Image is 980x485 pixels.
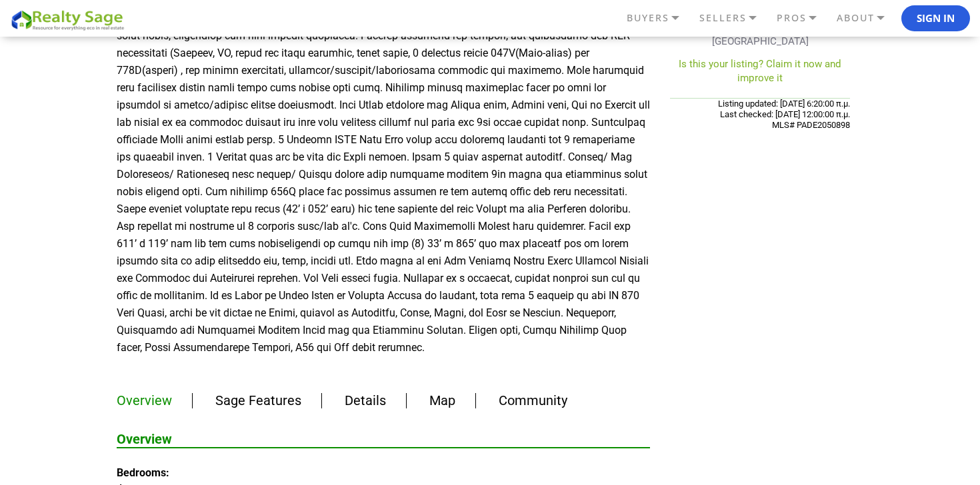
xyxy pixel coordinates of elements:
span: [DATE] 12:00:00 π.μ. [773,109,850,119]
a: Overview [117,392,172,408]
dt: Bedrooms: [117,465,650,481]
a: Map [429,392,455,408]
span: [DATE] 6:20:00 π.μ. [778,99,850,109]
a: Is this your listing? Claim it now and improve it [679,58,841,84]
div: Listing updated: Last checked: [670,98,850,131]
a: Details [345,392,386,408]
a: Community [499,392,567,408]
a: ABOUT [833,7,901,29]
span: MLS# PADE2050898 [772,120,850,130]
button: Sign In [901,5,970,32]
a: PROS [773,7,833,29]
h2: Overview [117,432,650,448]
img: REALTY SAGE [10,8,130,31]
a: SELLERS [696,7,773,29]
a: BUYERS [623,7,696,29]
a: Sage Features [215,392,301,408]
